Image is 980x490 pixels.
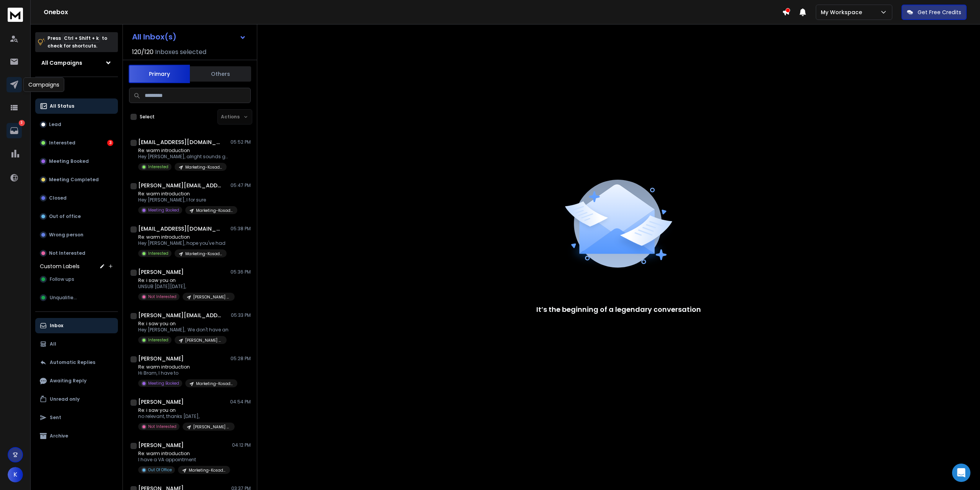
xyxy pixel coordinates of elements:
button: Meeting Completed [35,172,118,187]
p: Lead [49,121,61,128]
p: Marketing-Kosads | Service + Niche [185,164,222,170]
p: Hey [PERSON_NAME], We don't have an [138,327,229,333]
p: Archive [50,433,68,439]
p: Marketing-Kosads | Service + Niche [185,251,222,257]
button: Automatic Replies [35,355,118,370]
p: Closed [49,195,67,201]
button: Archive [35,428,118,444]
button: Awaiting Reply [35,373,118,388]
div: 3 [107,140,113,146]
p: I have a VA appointment [138,457,230,463]
p: Inbox [50,323,63,329]
button: Unread only [35,392,118,407]
p: UNSUB [DATE][DATE], [138,284,230,290]
p: Re: warm introduction [138,234,227,240]
img: logo [8,8,23,22]
p: Automatic Replies [50,359,95,365]
h1: [PERSON_NAME] [138,355,184,362]
p: 3 [19,120,25,126]
p: Re: warm introduction [138,364,230,370]
h1: [PERSON_NAME] [138,268,184,276]
p: Meeting Booked [49,158,89,164]
button: Get Free Credits [902,5,967,20]
button: Closed [35,190,118,206]
span: Follow ups [50,276,74,282]
p: Interested [148,164,168,170]
label: Select [140,114,155,120]
p: Not Interested [49,250,85,256]
p: Marketing-Kosads | Service + Niche [196,208,233,213]
p: Get Free Credits [918,8,961,16]
p: Out Of Office [148,467,172,473]
p: Meeting Completed [49,177,99,183]
button: K [8,467,23,482]
h3: Custom Labels [40,262,80,270]
p: Hey [PERSON_NAME], I for sure [138,197,230,203]
p: Re: warm introduction [138,451,230,457]
p: Meeting Booked [148,380,179,386]
p: [PERSON_NAME] Marketing - Posting INCONSISTENTLY [185,338,222,343]
button: All Campaigns [35,55,118,70]
h1: [EMAIL_ADDRESS][DOMAIN_NAME] [138,138,222,146]
p: Sent [50,415,61,421]
p: 05:28 PM [230,356,251,362]
div: Campaigns [23,77,64,92]
button: Interested3 [35,135,118,151]
p: All [50,341,56,347]
button: All Status [35,98,118,114]
h1: Onebox [44,8,782,17]
p: 05:36 PM [230,269,251,275]
p: no relevant, thanks [DATE], [138,413,230,420]
a: 3 [7,123,22,138]
p: Interested [49,140,75,146]
p: My Workspace [821,8,865,16]
p: Re: i saw you on [138,321,229,327]
p: Not Interested [148,294,176,300]
button: Out of office [35,209,118,224]
button: All [35,336,118,352]
p: Unread only [50,396,80,402]
p: 05:33 PM [231,312,251,318]
p: Re: i saw you on [138,277,230,284]
p: [PERSON_NAME] Marketing - Posting Consistently [193,424,230,430]
p: [PERSON_NAME] Marketing - Posting INCONSISTENTLY [193,294,230,300]
p: It’s the beginning of a legendary conversation [536,304,701,315]
p: Wrong person [49,232,83,238]
button: Not Interested [35,246,118,261]
div: Open Intercom Messenger [952,464,970,482]
h1: [EMAIL_ADDRESS][DOMAIN_NAME] [138,225,222,233]
h3: Filters [35,83,118,94]
p: Re: warm introduction [138,147,230,154]
p: Meeting Booked [148,207,179,213]
p: Not Interested [148,424,176,429]
h1: All Inbox(s) [132,33,176,41]
button: Follow ups [35,272,118,287]
p: Hey [PERSON_NAME], alright sounds good! Do [138,154,230,160]
h1: All Campaigns [41,59,82,67]
span: Unqualified? [50,295,79,301]
h1: [PERSON_NAME][EMAIL_ADDRESS][DOMAIN_NAME] [138,311,222,319]
button: Inbox [35,318,118,333]
p: 04:12 PM [232,442,251,448]
h3: Inboxes selected [155,48,206,57]
p: 05:38 PM [230,226,251,232]
p: Hey [PERSON_NAME], hope you've had [138,240,227,246]
button: Primary [129,65,190,83]
h1: [PERSON_NAME] [138,441,184,449]
p: Awaiting Reply [50,378,87,384]
button: All Inbox(s) [126,29,252,44]
h1: [PERSON_NAME][EMAIL_ADDRESS][DOMAIN_NAME] [138,182,222,189]
p: 05:47 PM [230,182,251,188]
p: 05:52 PM [230,139,251,145]
button: Lead [35,117,118,132]
button: Wrong person [35,227,118,243]
p: Interested [148,251,168,256]
p: Re: warm introduction [138,191,230,197]
p: Press to check for shortcuts. [47,34,107,50]
button: Others [190,66,251,82]
span: 120 / 120 [132,48,154,57]
p: 04:54 PM [230,399,251,405]
span: Ctrl + Shift + k [63,34,100,43]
